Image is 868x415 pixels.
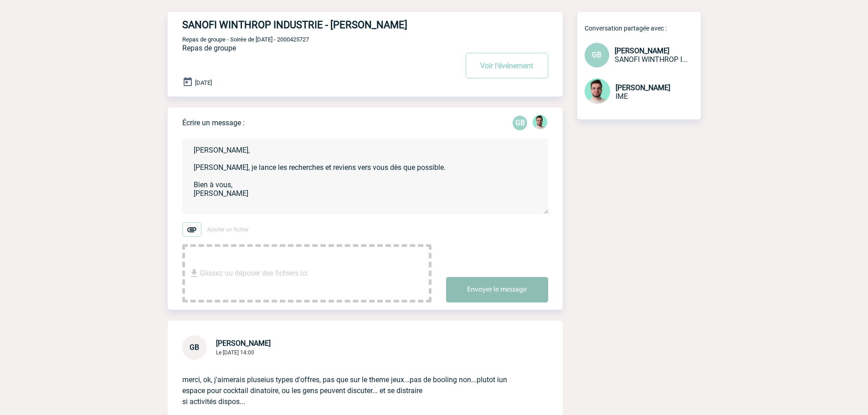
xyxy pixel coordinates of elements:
[190,343,199,352] span: GB
[466,53,548,78] button: Voir l'événement
[615,55,688,64] span: SANOFI WINTHROP INDUSTRIE
[513,116,527,130] div: Geoffroy BOUDON
[615,46,669,55] span: [PERSON_NAME]
[182,118,245,127] p: Écrire un message :
[207,226,249,233] span: Ajouter un fichier
[533,115,547,131] div: Benjamin ROLAND
[200,251,308,296] span: Glissez ou déposer des fichiers ici
[513,116,527,130] p: GB
[182,360,523,407] p: merci, ok, j'aimerais pluseius types d'offres, pas que sur le theme jeux...pas de booling non...p...
[616,83,670,92] span: [PERSON_NAME]
[533,115,547,129] img: 121547-2.png
[592,51,601,59] span: GB
[216,349,254,356] span: Le [DATE] 14:00
[182,44,236,52] span: Repas de groupe
[182,19,431,31] h4: SANOFI WINTHROP INDUSTRIE - [PERSON_NAME]
[182,36,309,43] span: Repas de groupe - Soirée de [DATE] - 2000425727
[195,79,212,86] span: [DATE]
[585,25,701,32] p: Conversation partagée avec :
[446,277,548,302] button: Envoyer le message
[189,268,200,279] img: file_download.svg
[616,92,628,101] span: IME
[216,339,271,348] span: [PERSON_NAME]
[585,78,610,104] img: 121547-2.png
